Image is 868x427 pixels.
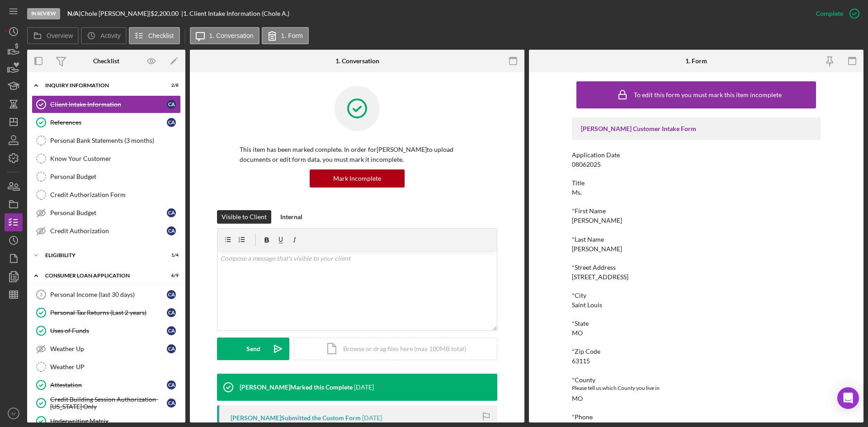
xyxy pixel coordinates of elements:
div: *City [572,292,821,299]
text: IV [11,411,16,416]
div: C A [167,308,176,317]
a: Client Intake InformationCA [32,95,181,113]
div: Know Your Customer [50,155,180,162]
a: Credit AuthorizationCA [32,222,181,240]
div: Visible to Client [222,210,267,224]
a: Uses of FundsCA [32,322,181,340]
div: *Last Name [572,236,821,243]
div: C A [167,344,176,353]
label: 1. Conversation [209,32,254,39]
button: IV [5,404,23,422]
a: Personal BudgetCA [32,204,181,222]
div: C A [167,290,176,299]
div: Application Date [572,151,821,159]
div: Personal Budget [50,173,180,180]
div: Weather Up [50,345,167,352]
a: Know Your Customer [32,150,181,168]
div: Send [246,338,260,360]
button: 1. Conversation [190,27,259,44]
button: Visible to Client [217,210,271,224]
div: Credit Authorization [50,227,167,235]
div: *First Name [572,207,821,215]
div: C A [167,100,176,109]
div: Checklist [93,57,119,65]
div: Personal Income (last 30 days) [50,291,167,298]
button: 1. Form [262,27,309,44]
div: [PERSON_NAME] [572,245,622,253]
div: Eligibility [45,253,156,258]
p: This item has been marked complete. In order for [PERSON_NAME] to upload documents or edit form d... [240,145,475,165]
time: 2025-08-07 03:08 [354,384,374,391]
button: Overview [27,27,79,44]
div: [PERSON_NAME] Customer Intake Form [581,125,811,132]
div: C A [167,326,176,335]
div: [PERSON_NAME] Submitted the Custom Form [231,414,361,422]
div: [PERSON_NAME] [572,217,622,224]
a: Personal Budget [32,168,181,186]
div: $2,200.00 [151,10,181,17]
div: 1. Form [685,57,707,65]
a: 3Personal Income (last 30 days)CA [32,286,181,304]
a: Weather UpCA [32,340,181,358]
div: 1 / 4 [162,253,179,258]
div: C A [167,118,176,127]
div: 6 / 9 [162,273,179,278]
a: Personal Bank Statements (3 months) [32,131,181,150]
div: Title [572,179,821,187]
div: C A [167,208,176,217]
label: Overview [47,32,73,39]
div: Credit Authorization Form [50,191,180,198]
a: Weather UP [32,358,181,376]
div: 63115 [572,357,590,365]
div: Credit Building Session Authorization- [US_STATE] Only [50,396,167,410]
div: Inquiry Information [45,83,156,88]
button: Complete [807,5,863,23]
div: Chole [PERSON_NAME] | [80,10,151,17]
a: Personal Tax Returns (Last 2 years)CA [32,304,181,322]
div: *Zip Code [572,348,821,355]
div: Complete [816,5,843,23]
div: *County [572,376,821,384]
div: [STREET_ADDRESS] [572,273,628,281]
button: Mark Incomplete [310,169,405,188]
div: In Review [27,8,60,19]
div: 1. Conversation [335,57,379,65]
tspan: 3 [40,292,42,297]
div: Please tell us which County you live in [572,384,821,393]
a: Credit Authorization Form [32,186,181,204]
div: Attestation [50,381,167,389]
button: Checklist [129,27,180,44]
div: Consumer Loan Application [45,273,156,278]
div: *State [572,320,821,327]
div: Personal Tax Returns (Last 2 years) [50,309,167,316]
div: | 1. Client Intake Information (Chole A.) [181,10,289,17]
div: Underwriting Matrix [50,418,180,425]
label: Checklist [148,32,174,39]
div: Mark Incomplete [333,169,381,188]
div: To edit this form you must mark this item incomplete [634,91,782,99]
div: 2 / 8 [162,83,179,88]
a: Credit Building Session Authorization- [US_STATE] OnlyCA [32,394,181,412]
div: *Street Address [572,264,821,271]
time: 2025-08-06 18:34 [362,414,382,422]
div: Saint Louis [572,301,602,309]
div: C A [167,380,176,389]
a: ReferencesCA [32,113,181,131]
div: Client Intake Information [50,101,167,108]
div: Ms. [572,189,582,196]
label: 1. Form [281,32,303,39]
div: C A [167,399,176,408]
button: Send [217,338,289,360]
div: | [67,10,80,17]
div: 08062025 [572,161,601,168]
div: Uses of Funds [50,327,167,334]
div: [PERSON_NAME] Marked this Complete [240,384,353,391]
div: MO [572,395,583,402]
div: C A [167,226,176,235]
label: Activity [100,32,120,39]
a: AttestationCA [32,376,181,394]
div: Weather UP [50,363,180,371]
div: Internal [280,210,302,224]
button: Activity [81,27,126,44]
div: Personal Budget [50,209,167,216]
